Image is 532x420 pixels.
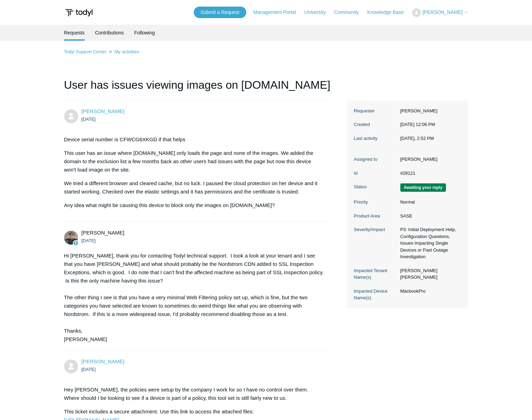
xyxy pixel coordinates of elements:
[82,108,124,114] a: [PERSON_NAME]
[354,267,397,281] dt: Impacted Tenant Name(s)
[64,386,324,402] p: Hey [PERSON_NAME], the policies were setup by the company I work for so I have no control over th...
[82,108,124,114] span: Ken Lewellen
[64,201,324,209] p: Any idea what might be causing this device to block only the images on [DOMAIN_NAME]?
[354,288,397,301] dt: Impacted Device Name(s)
[354,226,397,233] dt: Severity/Impact
[64,252,324,343] div: Hi [PERSON_NAME], thank you for contacting Todyl technical support. I took a look at your tenant ...
[334,9,366,16] a: Community
[354,183,397,190] dt: Status
[64,25,85,41] li: Requests
[82,117,96,122] time: 09/15/2025, 12:06
[397,156,461,163] dd: [PERSON_NAME]
[397,267,461,281] dd: [PERSON_NAME] [PERSON_NAME]
[397,213,461,220] dd: SASE
[354,108,397,114] dt: Requester
[64,135,324,144] p: Device serial number is CFWCG6XKGD if that helps
[64,149,324,174] p: This user has an issue where [DOMAIN_NAME] only loads the page and none of the images. We added t...
[64,49,107,54] a: Todyl Support Center
[354,156,397,163] dt: Assigned to
[82,358,124,364] span: Ken Lewellen
[354,170,397,177] dt: Id
[82,230,124,236] span: Matt Robinson
[64,6,94,19] img: Todyl Support Center Help Center home page
[354,135,397,142] dt: Last activity
[412,8,468,17] button: [PERSON_NAME]
[64,77,331,101] h1: User has issues viewing images on [DOMAIN_NAME]
[422,9,462,15] span: [PERSON_NAME]
[400,183,446,192] span: We are waiting for you to respond
[400,122,435,127] time: 09/15/2025, 12:06
[82,358,124,364] a: [PERSON_NAME]
[194,7,246,18] a: Submit a Request
[354,199,397,206] dt: Priority
[134,25,155,41] a: Following
[354,213,397,220] dt: Product Area
[400,136,434,141] time: 09/17/2025, 14:52
[95,25,124,41] a: Contributions
[397,226,461,260] dd: P3: Initial Deployment Help, Configuration Questions, Issues Impacting Single Devices or Past Out...
[253,9,303,16] a: Management Portal
[114,49,139,54] a: My activities
[397,288,461,295] dd: MacbookPro
[397,170,461,177] dd: #28121
[354,121,397,128] dt: Created
[108,49,139,54] li: My activities
[64,179,324,196] p: We tried a different browser and cleared cache, but no luck. I paused the cloud protection on her...
[397,108,461,114] dd: [PERSON_NAME]
[82,367,96,372] time: 09/15/2025, 12:45
[397,199,461,206] dd: Normal
[367,9,411,16] a: Knowledge Base
[64,49,108,54] li: Todyl Support Center
[304,9,332,16] a: University
[82,238,96,243] time: 09/15/2025, 12:33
